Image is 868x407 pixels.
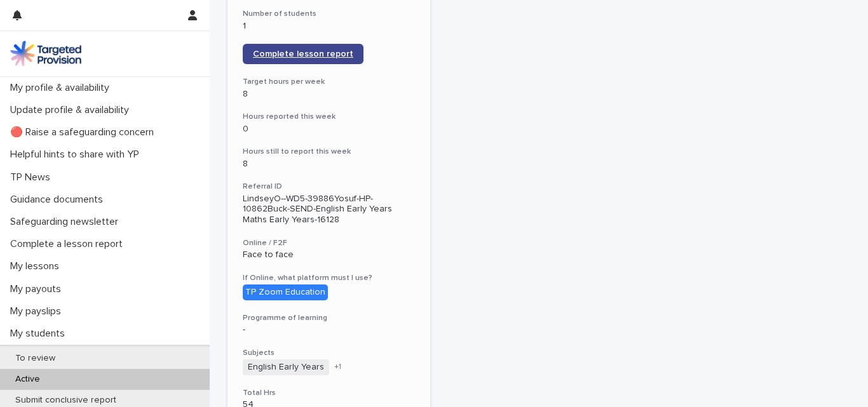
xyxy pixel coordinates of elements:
img: M5nRWzHhSzIhMunXDL62 [10,41,81,66]
span: + 1 [334,363,341,371]
p: My payouts [5,283,71,295]
h3: Total Hrs [243,388,415,398]
h3: Number of students [243,9,415,19]
p: Face to face [243,250,415,260]
p: To review [5,353,65,364]
h3: Hours still to report this week [243,147,415,157]
h3: Target hours per week [243,77,415,87]
p: My profile & availability [5,82,119,94]
p: Safeguarding newsletter [5,216,128,228]
p: My lessons [5,260,69,272]
p: 8 [243,159,415,170]
p: 1 [243,21,415,32]
h3: Programme of learning [243,313,415,323]
p: Guidance documents [5,194,113,206]
p: TP News [5,171,60,183]
p: LindseyO--WD5-39886Yosuf-HP-10862Buck-SEND-English Early Years Maths Early Years-16128 [243,194,415,225]
h3: Hours reported this week [243,112,415,122]
span: Complete lesson report [253,50,353,58]
h3: If Online, what platform must I use? [243,273,415,283]
p: Update profile & availability [5,104,139,116]
div: TP Zoom Education [243,284,328,300]
h3: Subjects [243,348,415,358]
p: 🔴 Raise a safeguarding concern [5,126,164,138]
h3: Referral ID [243,182,415,192]
p: - [243,324,415,335]
p: Active [5,374,50,385]
p: My payslips [5,305,71,317]
p: Helpful hints to share with YP [5,149,149,161]
p: My students [5,328,75,340]
a: Complete lesson report [243,44,363,64]
p: Submit conclusive report [5,395,126,406]
p: Complete a lesson report [5,238,133,250]
p: 8 [243,89,415,100]
p: 0 [243,124,415,135]
h3: Online / F2F [243,238,415,248]
span: English Early Years [243,359,329,375]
